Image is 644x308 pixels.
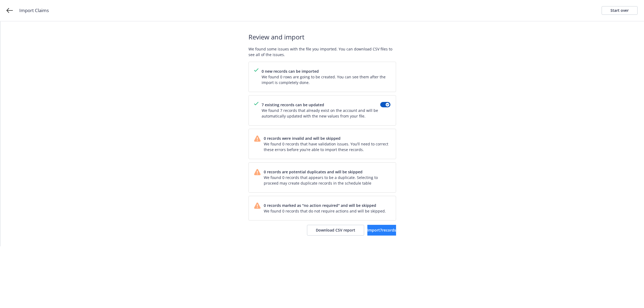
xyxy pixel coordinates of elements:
[262,74,390,85] span: We found 0 rows are going to be created. You can see them after the import is completely done.
[262,108,380,119] span: We found 7 records that already exist on the account and will be automatically updated with the n...
[262,102,380,108] span: 7 existing records can be updated
[264,169,390,175] span: 0 records are potential duplicates and will be skipped
[264,208,386,214] span: We found 0 records that do not require actions and will be skipped.
[248,32,396,42] span: Review and import
[264,175,390,186] span: We found 0 records that appears to be a duplicate. Selecting to proceed may create duplicate reco...
[264,203,386,208] span: 0 records marked as "no action required" and will be skipped
[264,141,390,152] span: We found 0 records that have validation issues. You’ll need to correct these errors before you’re...
[602,6,638,15] a: Start over
[19,7,49,14] span: Import Claims
[248,46,396,57] span: We found some issues with the file you imported. You can download CSV files to see all of the iss...
[367,228,396,233] span: Import 7 records
[610,6,629,14] div: Start over
[262,68,390,74] span: 0 new records can be imported
[367,225,396,236] button: Import7records
[264,135,390,141] span: 0 records were invalid and will be skipped
[316,228,355,233] span: Download CSV report
[307,225,364,236] button: Download CSV report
